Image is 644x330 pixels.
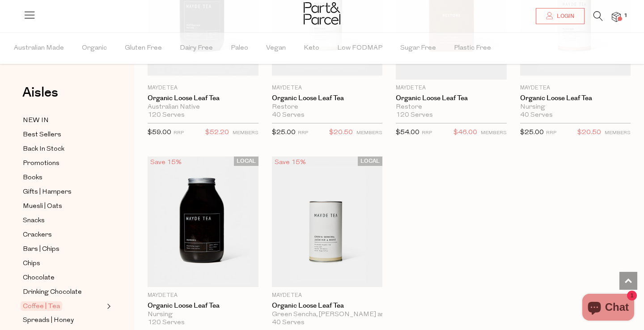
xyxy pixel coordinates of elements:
small: MEMBERS [356,131,382,135]
img: Organic Loose Leaf Tea [272,157,383,287]
span: $20.50 [577,127,601,139]
img: Organic Loose Leaf Tea [148,157,258,287]
small: RRP [174,131,184,135]
a: Muesli | Oats [23,201,104,212]
a: Organic Loose Leaf Tea [148,302,258,310]
a: Organic Loose Leaf Tea [272,302,383,310]
span: 40 Serves [272,111,305,119]
a: Bars | Chips [23,244,104,255]
span: Keto [304,33,319,64]
span: Sugar Free [400,33,436,64]
span: 120 Serves [148,111,185,119]
span: Crackers [23,230,52,241]
p: Mayde Tea [148,84,258,92]
span: 120 Serves [148,319,185,327]
span: Plastic Free [454,33,491,64]
span: Drinking Chocolate [23,287,82,298]
a: Snacks [23,215,104,226]
p: Mayde Tea [148,292,258,300]
span: Bars | Chips [23,244,59,255]
inbox-online-store-chat: Shopify online store chat [580,294,637,323]
div: Restore [272,103,383,111]
a: Coffee | Tea [23,301,104,312]
a: Organic Loose Leaf Tea [148,94,258,102]
div: Nursing [148,311,258,319]
span: Aisles [22,83,58,102]
p: Mayde Tea [272,292,383,300]
a: Best Sellers [23,129,104,140]
span: $52.20 [205,127,229,139]
a: Aisles [22,86,58,108]
span: 1 [622,12,630,20]
span: $25.00 [520,129,544,136]
div: Green Sencha, [PERSON_NAME] and [PERSON_NAME] [272,311,383,319]
small: RRP [422,131,432,135]
div: Nursing [520,103,631,111]
span: $46.00 [453,127,477,139]
span: Low FODMAP [337,33,382,64]
a: Back In Stock [23,144,104,155]
span: Books [23,173,42,183]
span: Chips [23,258,40,269]
span: NEW IN [23,115,49,126]
span: LOCAL [234,157,258,166]
p: Mayde Tea [272,84,383,92]
button: Expand/Collapse Coffee | Tea [105,301,111,312]
a: NEW IN [23,115,104,126]
span: Spreads | Honey [23,315,74,326]
a: Chocolate [23,272,104,283]
span: Promotions [23,158,59,169]
a: 1 [612,12,621,21]
div: Restore [396,103,507,111]
span: LOCAL [358,157,382,166]
span: Paleo [231,33,248,64]
small: MEMBERS [481,131,507,135]
a: Books [23,172,104,183]
span: Gluten Free [125,33,162,64]
span: $20.50 [329,127,353,139]
span: Coffee | Tea [21,301,62,311]
span: Back In Stock [23,144,64,155]
a: Crackers [23,229,104,241]
small: MEMBERS [605,131,631,135]
span: $54.00 [396,129,419,136]
span: Vegan [266,33,286,64]
a: Promotions [23,158,104,169]
div: Save 15% [272,157,309,169]
a: Login [536,8,585,24]
a: Spreads | Honey [23,315,104,326]
span: Dairy Free [180,33,213,64]
span: 40 Serves [520,111,553,119]
div: Save 15% [148,157,184,169]
small: RRP [298,131,308,135]
img: Part&Parcel [304,2,340,25]
small: RRP [546,131,556,135]
span: Australian Made [14,33,64,64]
small: MEMBERS [233,131,258,135]
span: Gifts | Hampers [23,187,72,198]
a: Organic Loose Leaf Tea [396,94,507,102]
span: Chocolate [23,273,55,283]
a: Chips [23,258,104,269]
a: Gifts | Hampers [23,186,104,198]
span: Muesli | Oats [23,201,62,212]
span: 120 Serves [396,111,433,119]
span: 40 Serves [272,319,305,327]
a: Drinking Chocolate [23,287,104,298]
p: Mayde Tea [520,84,631,92]
span: Organic [82,33,107,64]
div: Australian Native [148,103,258,111]
span: Login [555,13,574,20]
span: Snacks [23,216,45,226]
p: Mayde Tea [396,84,507,92]
span: $25.00 [272,129,296,136]
a: Organic Loose Leaf Tea [272,94,383,102]
span: Best Sellers [23,130,61,140]
span: $59.00 [148,129,171,136]
a: Organic Loose Leaf Tea [520,94,631,102]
